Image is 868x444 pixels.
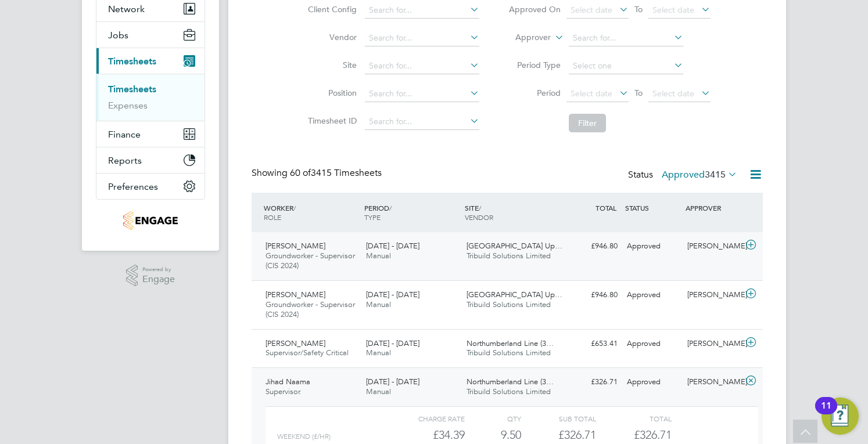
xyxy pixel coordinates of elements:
div: QTY [465,411,521,425]
a: Expenses [108,100,148,111]
span: Preferences [108,181,158,192]
label: Period Type [508,60,561,70]
a: Timesheets [108,84,156,95]
span: Finance [108,129,141,140]
span: Supervisor. [266,387,302,396]
div: SITE [462,197,562,228]
div: Status [628,167,740,183]
label: Period [508,88,561,98]
span: Groundworker - Supervisor (CIS 2024) [266,299,355,319]
span: [GEOGRAPHIC_DATA] Up… [467,241,562,251]
span: [DATE] - [DATE] [366,290,419,299]
label: Timesheet ID [304,115,357,126]
div: Approved [622,237,683,256]
input: Search for... [365,114,479,130]
label: Position [304,88,357,98]
span: VENDOR [465,212,493,222]
span: [PERSON_NAME] [266,241,325,251]
button: Finance [96,121,205,147]
div: WORKER [261,197,361,228]
span: To [631,2,646,17]
span: £326.71 [634,428,672,442]
span: Select date [571,88,612,99]
span: / [479,203,481,212]
div: Charge rate [390,411,465,425]
span: To [631,85,646,100]
span: [DATE] - [DATE] [366,377,419,387]
div: PERIOD [361,197,462,228]
span: [PERSON_NAME] [266,338,325,348]
span: Manual [366,299,391,309]
input: Search for... [365,86,479,102]
span: Manual [366,348,391,358]
span: Northumberland Line (3… [467,338,554,348]
span: Timesheets [108,56,156,67]
span: / [389,203,392,212]
div: Timesheets [96,74,205,121]
span: Northumberland Line (3… [467,377,554,387]
span: Select date [652,5,694,15]
span: Supervisor/Safety Critical [266,348,349,358]
label: Approved On [508,4,561,15]
label: Vendor [304,32,357,42]
span: Reports [108,155,142,166]
span: Manual [366,387,391,396]
label: Site [304,60,357,70]
label: Approved [662,169,737,181]
span: Tribuild Solutions Limited [467,299,551,309]
span: [DATE] - [DATE] [366,338,419,348]
div: Approved [622,334,683,353]
input: Select one [569,58,683,74]
span: Jobs [108,30,128,41]
a: Powered byEngage [126,265,175,287]
span: ROLE [264,212,281,222]
span: Groundworker - Supervisor (CIS 2024) [266,251,355,270]
div: Approved [622,286,683,305]
div: Sub Total [521,411,596,425]
div: [PERSON_NAME] [683,373,743,392]
label: Approver [498,32,551,44]
span: 3415 Timesheets [290,167,382,179]
span: Tribuild Solutions Limited [467,387,551,396]
div: 11 [821,406,831,421]
span: Select date [652,88,694,99]
span: Network [108,3,145,15]
div: [PERSON_NAME] [683,286,743,305]
button: Preferences [96,174,205,199]
div: £946.80 [562,237,622,256]
span: / [293,203,296,212]
input: Search for... [365,2,479,19]
button: Timesheets [96,48,205,74]
span: [GEOGRAPHIC_DATA] Up… [467,290,562,299]
div: [PERSON_NAME] [683,334,743,353]
button: Open Resource Center, 11 new notifications [822,398,859,435]
span: Jihad Naama [266,377,310,387]
span: 60 of [290,167,311,179]
span: Engage [142,275,175,284]
input: Search for... [365,30,479,46]
span: Select date [571,5,612,15]
span: 3415 [705,169,726,181]
div: Showing [252,167,384,179]
input: Search for... [365,58,479,74]
input: Search for... [569,30,683,46]
span: [DATE] - [DATE] [366,241,419,251]
div: £326.71 [562,373,622,392]
button: Reports [96,147,205,173]
div: APPROVER [683,197,743,218]
div: Total [596,411,671,425]
div: £946.80 [562,286,622,305]
span: Tribuild Solutions Limited [467,251,551,261]
button: Filter [569,114,606,132]
div: [PERSON_NAME] [683,237,743,256]
span: Weekend (£/HR) [277,432,331,441]
span: TOTAL [596,203,616,212]
label: Client Config [304,4,357,15]
div: Approved [622,373,683,392]
span: Manual [366,251,391,261]
div: £653.41 [562,334,622,353]
span: [PERSON_NAME] [266,290,325,299]
button: Jobs [96,22,205,48]
span: Powered by [142,265,175,275]
img: tribuildsolutions-logo-retina.png [123,211,177,230]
